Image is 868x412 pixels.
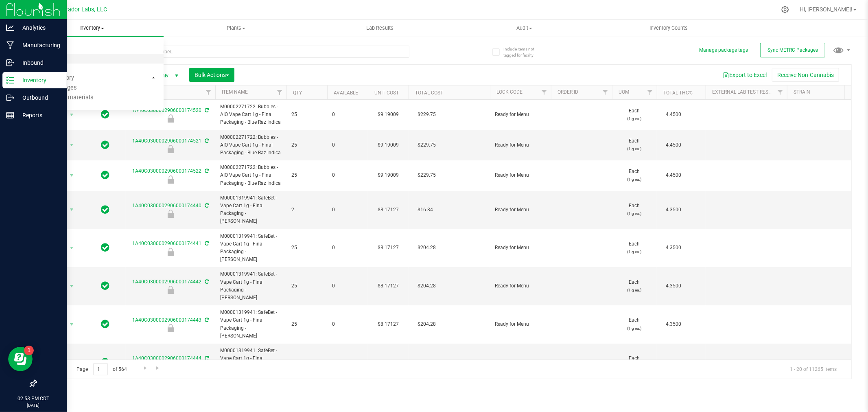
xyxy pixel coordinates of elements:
[67,109,77,121] span: select
[222,89,248,95] a: Item Name
[203,355,209,361] span: Sync from Compliance System
[132,203,201,208] a: 1A40C0300002906000174440
[617,248,652,256] p: (1 g ea.)
[6,76,14,84] inline-svg: Inventory
[67,242,77,254] span: select
[413,169,440,181] span: $229.75
[220,134,282,157] span: M00002271722: Bubbles - AIO Vape Cart 1g - Final Packaging - Blue Raz Indica
[617,210,652,217] p: (1 g ea.)
[495,141,546,149] span: Ready for Menu
[36,46,409,58] input: Search Package ID, Item Name, SKU, Lot or Part Number...
[125,324,216,332] div: Ready for Menu
[6,41,14,49] inline-svg: Manufacturing
[368,160,409,191] td: $9.19009
[14,58,63,68] p: Inbound
[368,191,409,229] td: $8.17127
[220,164,282,187] span: M00002271722: Bubbles - AIO Vape Cart 1g - Final Packaging - Blue Raz Indica
[291,206,322,214] span: 2
[6,111,14,119] inline-svg: Reports
[14,40,63,50] p: Manufacturing
[203,241,209,246] span: Sync from Compliance System
[203,138,209,144] span: Sync from Compliance System
[496,89,523,95] a: Lock Code
[203,168,209,174] span: Sync from Compliance System
[617,240,652,256] span: Each
[132,241,201,246] a: 1A40C0300002906000174441
[67,139,77,151] span: select
[70,363,134,376] span: Page of 564
[617,107,652,123] span: Each
[291,282,322,290] span: 25
[189,68,234,82] button: Bulk Actions
[132,138,201,144] a: 1A40C0300002906000174521
[699,47,748,54] button: Manage package tags
[67,281,77,292] span: select
[599,85,612,99] a: Filter
[67,170,77,181] span: select
[93,363,108,376] input: 1
[132,355,201,361] a: 1A40C0300002906000174444
[643,85,657,99] a: Filter
[368,344,409,382] td: $8.17127
[760,43,825,57] button: Sync METRC Packages
[662,242,685,254] span: 4.3500
[203,279,209,285] span: Sync from Compliance System
[617,145,652,153] p: (1 g ea.)
[617,355,652,370] span: Each
[4,395,63,402] p: 02:53 PM CDT
[334,90,358,96] a: Available
[14,75,63,85] p: Inventory
[783,363,843,375] span: 1 - 20 of 11265 items
[503,46,544,58] span: Include items not tagged for facility
[413,357,440,368] span: $204.28
[293,90,302,96] a: Qty
[125,210,216,218] div: Ready for Menu
[4,402,63,408] p: [DATE]
[273,85,286,99] a: Filter
[332,206,363,214] span: 0
[101,204,110,215] span: In Sync
[195,72,229,78] span: Bulk Actions
[101,109,110,120] span: In Sync
[220,309,282,340] span: M00001319941: SafeBet - Vape Cart 1g - Final Packaging - [PERSON_NAME]
[663,90,693,96] a: Total THC%
[308,20,452,37] a: Lab Results
[101,357,110,368] span: In Sync
[597,20,741,37] a: Inventory Counts
[368,229,409,267] td: $8.17127
[220,103,282,127] span: M00002271722: Bubbles - AIO Vape Cart 1g - Final Packaging - Blue Raz Indica
[101,139,110,151] span: In Sync
[662,109,685,121] span: 4.4500
[332,171,363,179] span: 0
[767,47,818,53] span: Sync METRC Packages
[220,347,282,378] span: M00001319941: SafeBet - Vape Cart 1g - Final Packaging - [PERSON_NAME]
[495,171,546,179] span: Ready for Menu
[152,363,164,374] a: Go to the last page
[368,100,409,130] td: $9.19009
[772,68,839,82] button: Receive Non-Cannabis
[368,130,409,161] td: $9.19009
[413,139,440,151] span: $229.75
[6,59,14,67] inline-svg: Inbound
[220,194,282,226] span: M00001319941: SafeBet - Vape Cart 1g - Final Packaging - [PERSON_NAME]
[368,267,409,305] td: $8.17127
[101,169,110,181] span: In Sync
[794,89,810,95] a: Strain
[619,89,629,95] a: UOM
[14,23,63,33] p: Analytics
[712,89,776,95] a: External Lab Test Result
[413,318,440,330] span: $204.28
[67,319,77,330] span: select
[374,90,399,96] a: Unit Cost
[125,114,216,123] div: Ready for Menu
[332,111,363,118] span: 0
[125,248,216,256] div: Ready for Menu
[291,111,322,118] span: 25
[6,24,14,32] inline-svg: Analytics
[203,203,209,208] span: Sync from Compliance System
[332,141,363,149] span: 0
[67,204,77,215] span: select
[413,109,440,121] span: $229.75
[662,280,685,292] span: 4.3500
[132,168,201,174] a: 1A40C0300002906000174522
